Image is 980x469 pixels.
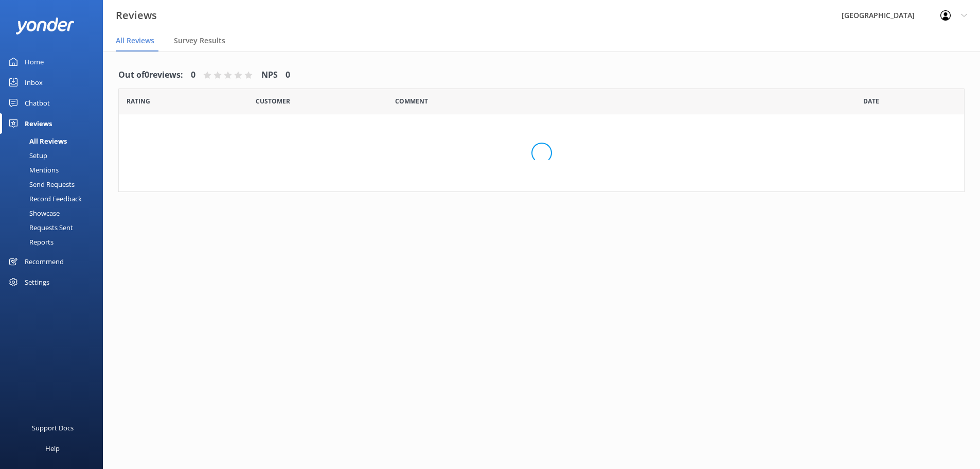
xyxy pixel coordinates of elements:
span: Date [256,96,290,106]
a: Mentions [6,163,103,177]
a: Showcase [6,206,103,220]
a: Reports [6,235,103,249]
div: Help [45,438,60,459]
div: Reviews [25,113,52,134]
h3: Reviews [116,7,157,24]
span: All Reviews [116,36,154,46]
span: Date [863,96,879,106]
div: Record Feedback [6,192,82,206]
div: All Reviews [6,134,67,148]
a: Record Feedback [6,192,103,206]
span: Survey Results [174,36,225,46]
div: Requests Sent [6,220,73,235]
div: Recommend [25,251,64,272]
h4: NPS [261,68,278,82]
div: Settings [25,272,49,292]
div: Reports [6,235,54,249]
span: Question [395,96,428,106]
h4: Out of 0 reviews: [118,68,183,82]
div: Showcase [6,206,60,220]
div: Setup [6,148,47,163]
a: All Reviews [6,134,103,148]
div: Home [25,51,44,72]
div: Chatbot [25,93,50,113]
div: Send Requests [6,177,75,192]
img: yonder-white-logo.png [15,18,75,34]
h4: 0 [286,68,290,82]
a: Requests Sent [6,220,103,235]
div: Mentions [6,163,59,177]
div: Support Docs [32,418,74,438]
h4: 0 [191,68,195,82]
div: Inbox [25,72,43,93]
span: Date [127,96,150,106]
a: Send Requests [6,177,103,192]
a: Setup [6,148,103,163]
